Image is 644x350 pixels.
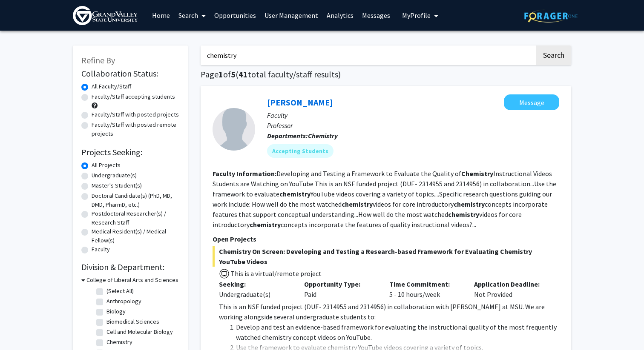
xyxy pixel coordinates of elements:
[92,227,179,245] label: Medical Resident(s) / Medical Fellow(s)
[81,68,179,79] h2: Collaboration Status:
[81,262,179,272] h2: Division & Department:
[267,144,333,158] mat-chip: Accepting Students
[92,161,121,170] label: All Projects
[267,97,333,108] a: [PERSON_NAME]
[358,0,394,30] a: Messages
[504,94,559,110] button: Message Deborah Herrington
[402,11,431,20] span: My Profile
[73,6,138,25] img: Grand Valley State University Logo
[213,246,559,267] span: Chemistry On Screen: Developing and Testing a Research-based Framework for Evaluating Chemistry Y...
[219,289,291,299] div: Undergraduate(s)
[106,297,141,306] label: Anthropology
[213,234,559,244] p: Open Projects
[468,279,553,299] div: Not Provided
[304,279,377,289] p: Opportunity Type:
[308,131,338,140] b: Chemistry
[454,200,485,208] b: chemistry
[218,69,223,80] span: 1
[92,92,175,101] label: Faculty/Staff accepting students
[106,338,132,347] label: Chemistry
[92,181,142,190] label: Master's Student(s)
[342,200,373,208] b: chemistry
[239,69,248,80] span: 41
[383,279,468,299] div: 5 - 10 hours/week
[524,9,578,23] img: ForagerOne Logo
[322,0,358,30] a: Analytics
[148,0,174,30] a: Home
[236,322,559,342] li: Develop and test an evidence-based framework for evaluating the instructional quality of the most...
[92,245,110,254] label: Faculty
[267,120,559,131] p: Professor
[201,69,571,80] h1: Page of ( total faculty/staff results)
[250,220,281,229] b: chemistry
[92,110,179,119] label: Faculty/Staff with posted projects
[474,279,546,289] p: Application Deadline:
[279,190,310,198] b: chemistry
[260,0,322,30] a: User Management
[448,210,479,219] b: chemistry
[267,131,308,140] b: Departments:
[461,169,493,178] b: Chemistry
[81,55,115,65] span: Refine By
[201,46,535,65] input: Search Keywords
[81,147,179,157] h2: Projects Seeking:
[106,287,134,296] label: (Select All)
[219,279,291,289] p: Seeking:
[210,0,260,30] a: Opportunities
[92,120,179,138] label: Faculty/Staff with posted remote projects
[106,307,126,316] label: Biology
[231,69,236,80] span: 5
[106,327,173,336] label: Cell and Molecular Biology
[536,46,571,65] button: Search
[213,169,556,229] fg-read-more: Developing and Testing a Framework to Evaluate the Quality of Instructional Videos Students are W...
[92,171,137,180] label: Undergraduate(s)
[86,276,178,285] h3: College of Liberal Arts and Sciences
[106,317,159,326] label: Biomedical Sciences
[219,302,559,322] p: This is an NSF funded project (DUE- 2314955 and 2314956) in collaboration with [PERSON_NAME] at M...
[298,279,383,299] div: Paid
[92,82,131,91] label: All Faculty/Staff
[389,279,462,289] p: Time Commitment:
[230,269,322,278] span: This is a virtual/remote project
[267,110,559,120] p: Faculty
[174,0,210,30] a: Search
[92,191,179,209] label: Doctoral Candidate(s) (PhD, MD, DMD, PharmD, etc.)
[92,209,179,227] label: Postdoctoral Researcher(s) / Research Staff
[6,312,36,344] iframe: Chat
[213,169,276,178] b: Faculty Information:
